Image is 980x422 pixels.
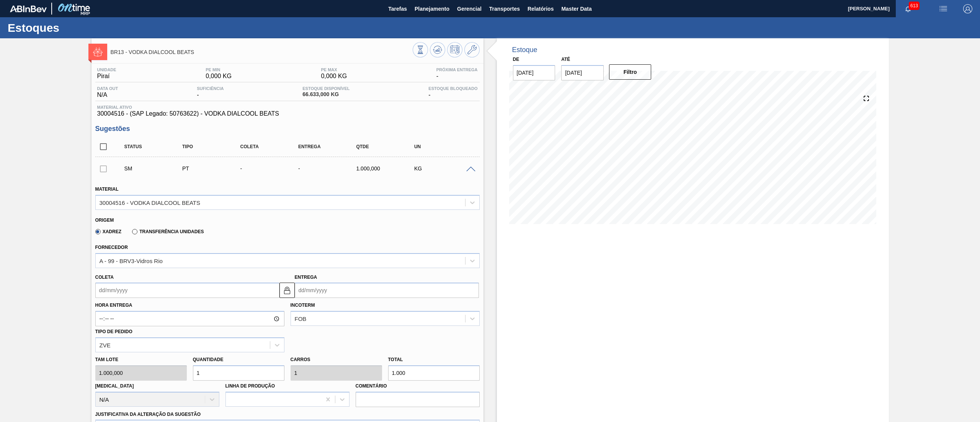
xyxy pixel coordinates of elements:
img: Ícone [93,47,103,57]
label: Hora Entrega [95,300,284,311]
div: UN [412,144,479,149]
label: [MEDICAL_DATA] [95,383,134,389]
span: Tarefas [388,4,407,13]
div: - [434,67,480,80]
span: Planejamento [415,4,449,13]
input: dd/mm/yyyy [561,65,604,80]
h3: Sugestões [95,125,480,133]
label: Xadrez [95,229,122,234]
label: Até [561,57,570,62]
img: userActions [939,4,948,13]
div: KG [412,165,479,172]
button: Notificações [896,3,920,14]
div: - [426,86,479,98]
div: Entrega [296,144,363,149]
img: locked [283,286,292,295]
span: BR13 - VODKA DIALCOOL BEATS [111,49,413,55]
label: Material [95,186,119,192]
span: 30004516 - (SAP Legado: 50763622) - VODKA DIALCOOL BEATS [97,110,478,117]
label: Linha de Produção [225,383,275,389]
div: FOB [295,316,307,322]
div: 1.000,000 [354,165,420,172]
div: Sugestão Manual [122,165,189,172]
label: Tipo de pedido [95,329,132,334]
input: dd/mm/yyyy [295,283,479,298]
span: Material ativo [97,105,478,110]
div: - [195,86,225,98]
label: Transferência Unidades [132,229,204,234]
span: Master Data [561,4,591,13]
div: Estoque [512,46,537,54]
div: 30004516 - VODKA DIALCOOL BEATS [100,199,200,206]
span: 0,000 KG [206,73,232,80]
div: Coleta [238,144,304,149]
span: 66.633,000 KG [302,92,350,97]
span: Relatórios [528,4,554,13]
div: Tipo [180,144,247,149]
div: - [296,165,363,172]
span: Gerencial [457,4,482,13]
span: 0,000 KG [321,73,347,80]
div: A - 99 - BRV3-Vidros Rio [100,257,163,264]
button: Filtro [609,64,652,80]
label: Entrega [295,275,317,280]
label: De [513,57,519,62]
img: Logout [963,4,972,13]
div: ZVE [100,342,111,348]
h1: Estoques [8,23,144,32]
span: PE MIN [206,67,232,72]
span: 613 [909,2,920,10]
span: Estoque Bloqueado [428,86,477,91]
div: Pedido de Transferência [180,165,247,172]
button: Ir ao Master Data / Geral [464,42,480,57]
label: Coleta [95,275,114,280]
div: Status [122,144,189,149]
span: Piraí [97,73,116,80]
button: Visão Geral dos Estoques [413,42,428,57]
label: Quantidade [193,357,224,362]
span: Unidade [97,67,116,72]
span: PE MAX [321,67,347,72]
label: Carros [291,357,310,362]
label: Comentário [356,381,480,392]
label: Fornecedor [95,245,128,250]
div: N/A [95,86,120,98]
label: Total [388,357,403,362]
button: locked [279,283,295,298]
label: Incoterm [291,303,315,308]
span: Suficiência [197,86,224,91]
input: dd/mm/yyyy [513,65,555,80]
div: Qtde [354,144,420,149]
span: Próxima Entrega [436,67,478,72]
label: Justificativa da Alteração da Sugestão [95,412,201,417]
button: Atualizar Gráfico [430,42,445,57]
span: Data out [97,86,118,91]
input: dd/mm/yyyy [95,283,279,298]
span: Estoque Disponível [302,86,350,91]
label: Tam lote [95,354,187,365]
img: TNhmsLtSVTkK8tSr43FrP2fwEKptu5GPRR3wAAAABJRU5ErkJggg== [10,5,47,12]
label: Origem [95,218,114,223]
button: Programar Estoque [447,42,462,57]
div: - [238,165,304,172]
span: Transportes [489,4,520,13]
